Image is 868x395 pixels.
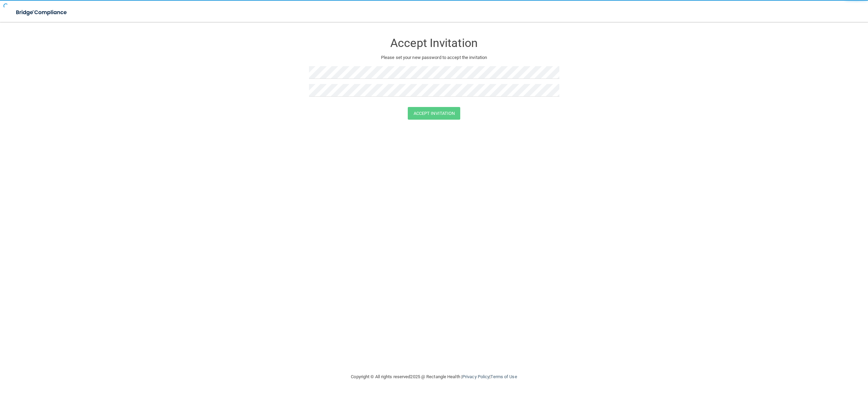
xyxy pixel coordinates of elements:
[490,374,517,379] a: Terms of Use
[314,53,554,62] p: Please set your new password to accept the invitation
[10,5,73,20] img: bridge_compliance_login_screen.278c3ca4.svg
[408,107,461,120] button: Accept Invitation
[309,37,559,49] h3: Accept Invitation
[309,366,559,388] div: Copyright © All rights reserved 2025 @ Rectangle Health | |
[462,374,489,379] a: Privacy Policy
